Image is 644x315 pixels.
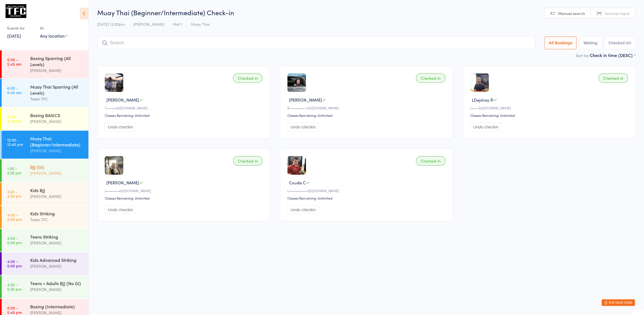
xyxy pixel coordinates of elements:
div: L••••3@[DOMAIN_NAME] [470,105,630,110]
button: Undo checkin [287,123,319,131]
a: 4:30 -5:30 pmTeens + Adults BJJ (No Gi)[PERSON_NAME] [2,275,88,298]
img: image1727834489.png [105,156,123,175]
div: Boxing BASICS [30,112,84,118]
span: [PERSON_NAME] [106,180,139,185]
time: 4:00 - 5:00 pm [7,213,22,221]
time: 5:00 - 5:45 am [7,57,22,66]
div: Team TFC [30,96,84,102]
div: [PERSON_NAME] [30,67,84,74]
div: B••••••••••7@[DOMAIN_NAME] [287,105,447,110]
div: Boxing Sparring (All Levels) [30,55,84,67]
div: Any location [40,33,67,39]
span: LDejshay R [472,97,493,103]
button: Undo checkin [287,205,319,214]
a: 12:00 -12:45 pmMuay Thai (Beginner/Intermediate)[PERSON_NAME] [2,131,88,159]
div: [PERSON_NAME] [30,240,84,246]
a: 1:00 -2:30 pmBJJ (Gi)[PERSON_NAME] [2,159,88,182]
div: [PERSON_NAME] [30,263,84,269]
div: Muay Thai (Beginner/Intermediate) [30,135,84,148]
button: Waiting [579,37,601,49]
time: 4:30 - 5:30 pm [7,282,22,291]
span: Couda C [289,180,306,185]
input: Search [97,37,535,49]
time: 4:00 - 5:00 pm [7,236,22,245]
span: Scanner input [605,11,630,16]
div: Teens + Adults BJJ (No Gi) [30,280,84,286]
div: [PERSON_NAME] [30,193,84,200]
div: Checked in [416,73,445,83]
time: 9:00 - 9:45 am [7,114,22,123]
div: Classes Remaining: Unlimited [470,113,630,118]
span: [DATE] 12:00pm [97,21,125,27]
a: 4:00 -5:00 pmKids StrikingTeam TFC [2,206,88,228]
time: 4:00 - 5:00 pm [7,259,22,268]
time: 6:00 - 6:45 am [7,86,22,95]
div: Boxing (Intermediate) [30,303,84,309]
h2: Muay Thai (Beginner/Intermediate) Check-in [97,8,635,17]
button: Exit kiosk mode [602,299,635,306]
span: [PERSON_NAME] [106,97,139,103]
div: j••••••••s@[DOMAIN_NAME] [105,188,264,193]
div: Checked in [233,156,262,166]
img: image1734308471.png [287,73,306,92]
button: Undo checkin [105,205,136,214]
div: [PERSON_NAME] [30,148,84,154]
a: 6:00 -6:45 amMuay Thai Sparring (All Levels)Team TFC [2,79,88,107]
a: 5:00 -5:45 amBoxing Sparring (All Levels)[PERSON_NAME] [2,50,88,78]
div: Kids Striking [30,210,84,216]
a: 4:00 -5:00 pmKids Advanced Striking[PERSON_NAME] [2,252,88,275]
button: Undo checkin [105,123,136,131]
div: [PERSON_NAME] [30,170,84,176]
a: 9:00 -9:45 amBoxing BASICS[PERSON_NAME] [2,107,88,130]
a: 4:00 -5:00 pmTeens Striking[PERSON_NAME] [2,229,88,252]
span: Manual search [558,11,585,16]
a: 3:45 -4:30 pmKids BJJ[PERSON_NAME] [2,182,88,205]
img: image1657084851.png [105,73,123,92]
span: [PERSON_NAME] [289,97,322,103]
img: image1754694725.png [470,73,489,92]
div: Events for [7,24,34,33]
time: 3:45 - 4:30 pm [7,189,22,198]
time: 1:00 - 2:30 pm [7,166,21,175]
img: The Fight Centre Brisbane [6,4,26,18]
label: Sort by [576,53,589,58]
div: Teens Striking [30,234,84,240]
time: 12:00 - 12:45 pm [7,138,23,146]
div: Checked in [233,73,262,83]
div: Checked in [599,73,628,83]
div: Team TFC [30,216,84,223]
a: [DATE] [7,33,21,39]
div: Classes Remaining: Unlimited [287,113,447,118]
time: 5:00 - 5:45 pm [7,306,22,314]
div: T•••••4@[DOMAIN_NAME] [105,105,264,110]
button: Checked in5 [604,37,636,49]
span: Mat 1 [173,21,182,27]
span: Muay Thai [191,21,209,27]
button: All Bookings [545,37,577,49]
div: Classes Remaining: Unlimited [105,113,264,118]
button: Undo checkin [470,123,502,131]
span: [PERSON_NAME] [133,21,164,27]
div: c•••••••••••l@[DOMAIN_NAME] [287,188,447,193]
div: Kids BJJ [30,187,84,193]
div: BJJ (Gi) [30,164,84,170]
div: At [40,24,67,33]
div: Classes Remaining: Unlimited [287,196,447,200]
div: Kids Advanced Striking [30,257,84,263]
div: [PERSON_NAME] [30,286,84,293]
div: Check in time (DESC) [590,52,635,58]
div: Classes Remaining: Unlimited [105,196,264,200]
div: Muay Thai Sparring (All Levels) [30,84,84,96]
div: [PERSON_NAME] [30,118,84,125]
div: 5 [629,41,631,45]
div: Checked in [416,156,445,166]
img: image1722249411.png [287,156,306,175]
